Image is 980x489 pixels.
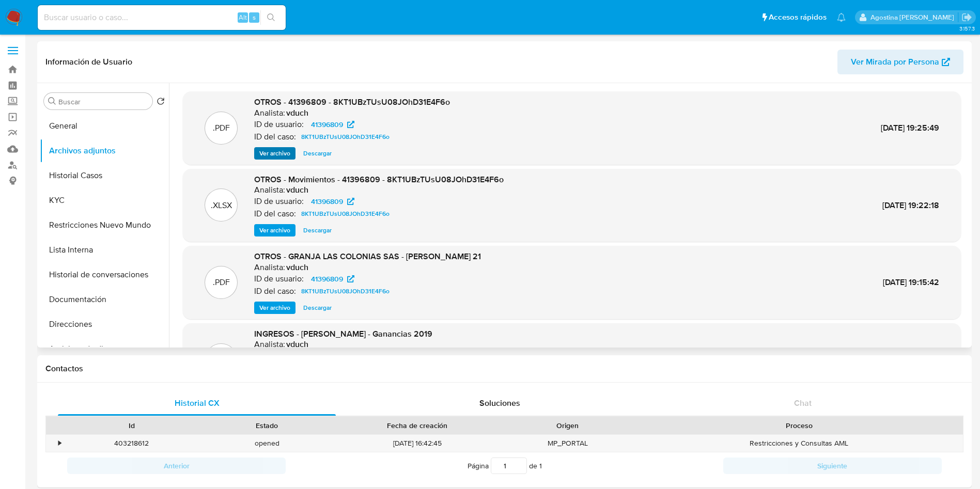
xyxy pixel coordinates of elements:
[311,118,343,131] span: 41396809
[297,131,394,143] a: 8KT1UBzTUsU08JOhD31E4F6o
[298,147,337,160] button: Descargar
[239,12,247,22] span: Alt
[58,97,148,106] input: Buscar
[297,208,394,220] a: 8KT1UBzTUsU08JOhD31E4F6o
[48,97,56,105] button: Buscar
[253,12,256,22] span: s
[260,10,282,25] button: search-icon
[769,12,827,23] span: Accesos rápidos
[311,273,343,285] span: 41396809
[837,50,963,74] button: Ver Mirada por Persona
[254,250,481,262] span: OTROS - GRANJA LAS COLONIAS SAS - [PERSON_NAME] 21
[259,303,290,313] span: Ver archivo
[40,213,169,238] button: Restricciones Nuevo Mundo
[961,12,972,23] a: Salir
[870,12,958,22] p: agostina.faruolo@mercadolibre.com
[40,312,169,337] button: Direcciones
[305,195,361,208] a: 41396809
[305,118,361,131] a: 41396809
[303,225,332,235] span: Descargar
[254,286,296,296] p: ID del caso:
[851,50,939,74] span: Ver Mirada por Persona
[254,224,295,236] button: Ver archivo
[259,225,290,235] span: Ver archivo
[45,57,132,67] h1: Información de Usuario
[837,13,846,22] a: Notificaciones
[254,185,285,195] p: Analista:
[254,339,285,350] p: Analista:
[305,273,361,285] a: 41396809
[794,397,812,409] span: Chat
[254,108,285,118] p: Analista:
[468,458,542,474] span: Página de
[297,285,394,297] a: 8KT1UBzTUsU08JOhD31E4F6o
[67,458,286,474] button: Anterior
[882,199,939,211] span: [DATE] 19:22:18
[311,195,343,208] span: 41396809
[342,420,493,431] div: Fecha de creación
[254,147,295,160] button: Ver archivo
[286,262,308,273] h6: vduch
[254,328,432,340] span: INGRESOS - [PERSON_NAME] - Ganancias 2019
[254,302,295,314] button: Ver archivo
[40,287,169,312] button: Documentación
[175,397,220,409] span: Historial CX
[643,420,956,431] div: Proceso
[286,339,308,350] h6: vduch
[301,208,390,220] span: 8KT1UBzTUsU08JOhD31E4F6o
[40,238,169,262] button: Lista Interna
[213,122,230,134] p: .PDF
[303,303,332,313] span: Descargar
[635,435,963,452] div: Restricciones y Consultas AML
[286,108,308,118] h6: vduch
[301,285,390,297] span: 8KT1UBzTUsU08JOhD31E4F6o
[40,262,169,287] button: Historial de conversaciones
[539,461,542,471] span: 1
[479,397,520,409] span: Soluciones
[254,196,304,207] p: ID de usuario:
[254,96,450,108] span: OTROS - 41396809 - 8KT1UBzTUsU08JOhD31E4F6o
[286,185,308,195] h6: vduch
[207,420,328,431] div: Estado
[301,131,390,143] span: 8KT1UBzTUsU08JOhD31E4F6o
[40,188,169,213] button: KYC
[335,435,500,452] div: [DATE] 16:42:45
[254,209,296,219] p: ID del caso:
[199,435,335,452] div: opened
[723,458,942,474] button: Siguiente
[38,11,286,24] input: Buscar usuario o caso...
[211,200,232,211] p: .XLSX
[45,364,963,374] h1: Contactos
[64,435,199,452] div: 403218612
[254,173,504,185] span: OTROS - Movimientos - 41396809 - 8KT1UBzTUsU08JOhD31E4F6o
[40,163,169,188] button: Historial Casos
[883,276,939,288] span: [DATE] 19:15:42
[40,114,169,138] button: General
[298,302,337,314] button: Descargar
[254,274,304,284] p: ID de usuario:
[40,138,169,163] button: Archivos adjuntos
[303,148,332,159] span: Descargar
[254,262,285,273] p: Analista:
[71,420,192,431] div: Id
[213,277,230,288] p: .PDF
[157,97,165,108] button: Volver al orden por defecto
[58,438,61,448] div: •
[259,148,290,159] span: Ver archivo
[507,420,628,431] div: Origen
[881,122,939,134] span: [DATE] 19:25:49
[40,337,169,361] button: Anticipos de dinero
[254,132,296,142] p: ID del caso:
[254,119,304,130] p: ID de usuario:
[298,224,337,236] button: Descargar
[500,435,635,452] div: MP_PORTAL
